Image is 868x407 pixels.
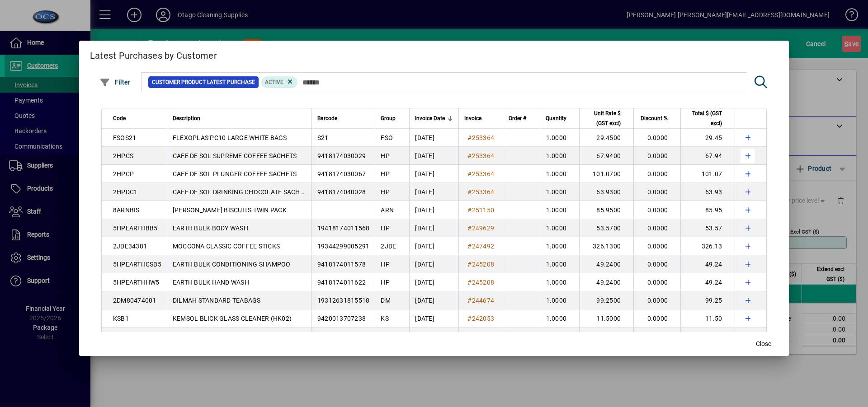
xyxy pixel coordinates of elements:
span: Active [265,79,283,85]
td: 0.0000 [633,237,680,255]
td: 67.94 [680,147,735,165]
div: Order # [509,113,534,123]
td: 1.0000 [540,327,579,346]
td: [DATE] [409,255,458,273]
span: 9418174030067 [317,170,366,178]
td: [DATE] [409,183,458,201]
span: Total $ (GST excl) [686,108,722,128]
h2: Latest Purchases by Customer [79,41,789,67]
td: 52.4900 [579,327,633,346]
button: Close [749,336,778,352]
span: 9418174030029 [317,152,366,159]
td: 1.0000 [540,237,579,255]
span: 253364 [472,188,495,196]
span: 9420013707238 [317,315,366,322]
span: HP [381,279,390,286]
span: 5HPEARTHHW5 [113,279,160,286]
span: 19418174011568 [317,225,370,232]
td: 101.0700 [579,165,633,183]
span: 2JDE [381,243,396,250]
td: [DATE] [409,165,458,183]
td: 85.95 [680,201,735,219]
span: EARTH BULK HAND WASH [173,279,249,286]
a: #245208 [464,259,497,269]
span: Discount % [641,113,668,123]
div: Barcode [317,113,370,123]
span: # [467,188,472,196]
span: HP [381,188,390,196]
td: 0.0000 [633,201,680,219]
span: Order # [509,113,526,123]
span: 253364 [472,170,495,178]
td: 1.0000 [540,273,579,291]
td: 11.50 [680,309,735,327]
span: DM [381,297,391,304]
td: 0.0000 [633,291,680,309]
span: # [467,206,472,214]
td: 67.9400 [579,147,633,165]
td: [DATE] [409,327,458,346]
span: Unit Rate $ (GST excl) [585,108,621,128]
span: 2HPCS [113,152,133,159]
span: 5HPEARTHCSB5 [113,261,161,268]
td: 0.0000 [633,255,680,273]
span: 253364 [472,152,495,159]
td: 0.0000 [633,273,680,291]
span: 5HPEARTHBB5 [113,225,158,232]
span: 2JDE34381 [113,243,147,250]
span: DILMAH STANDARD TEABAGS [173,297,261,304]
td: 85.9500 [579,201,633,219]
span: 253364 [472,134,495,141]
span: 249629 [472,225,495,232]
span: 9418174011578 [317,261,366,268]
a: #253364 [464,151,497,161]
span: 19344299005291 [317,243,370,250]
span: EARTH BULK BODY WASH [173,225,248,232]
span: Customer Product Latest Purchase [152,78,255,87]
td: 0.0000 [633,219,680,237]
span: 2DM80474001 [113,297,156,304]
td: 53.5700 [579,219,633,237]
td: 1.0000 [540,129,579,147]
div: Invoice Date [415,113,453,123]
a: #253364 [464,169,497,179]
td: [DATE] [409,237,458,255]
a: #251150 [464,205,497,215]
span: MOCCONA CLASSIC COFFEE STICKS [173,243,280,250]
span: Close [756,339,771,349]
td: 0.0000 [633,309,680,327]
span: FSO [381,134,393,141]
span: Quantity [546,113,566,123]
span: FSOS21 [113,134,137,141]
span: KEMSOL BLICK GLASS CLEANER (HK02) [173,315,292,322]
td: 52.49 [680,327,735,346]
span: # [467,152,472,159]
td: 0.0000 [633,129,680,147]
span: # [467,225,472,232]
td: 1.0000 [540,291,579,309]
a: #247492 [464,241,497,251]
div: Discount % [639,113,676,123]
span: 245208 [472,261,495,268]
span: Barcode [317,113,337,123]
span: 19312631815518 [317,297,370,304]
span: KSB1 [113,315,129,322]
td: [DATE] [409,147,458,165]
span: Group [381,113,396,123]
span: CAFE DE SOL SUPREME COFFEE SACHETS [173,152,297,159]
td: 1.0000 [540,147,579,165]
td: 53.57 [680,219,735,237]
span: 247492 [472,243,495,250]
td: 63.93 [680,183,735,201]
a: #253364 [464,133,497,143]
span: Filter [99,79,131,86]
a: #244674 [464,295,497,305]
td: 0.0000 [633,327,680,346]
span: HP [381,225,390,232]
td: 11.5000 [579,309,633,327]
td: 29.45 [680,129,735,147]
td: [DATE] [409,201,458,219]
span: # [467,297,472,304]
div: Invoice [464,113,497,123]
span: # [467,261,472,268]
